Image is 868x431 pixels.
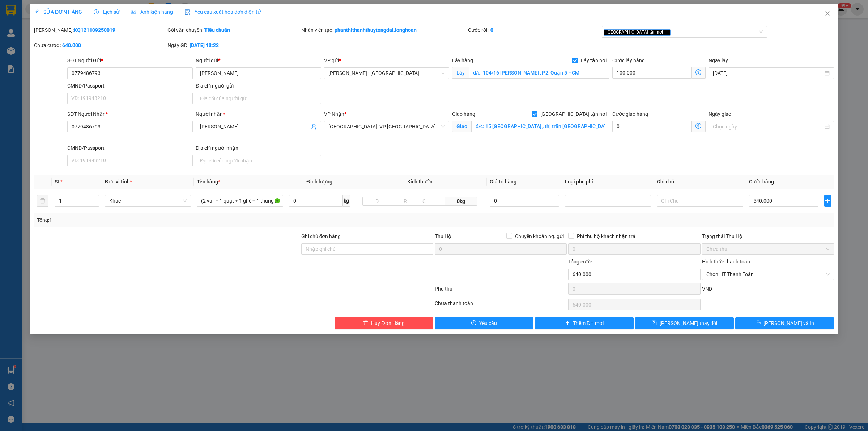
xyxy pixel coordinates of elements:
div: Chưa thanh toán [434,299,567,312]
div: Trạng thái Thu Hộ [702,232,834,240]
span: [GEOGRAPHIC_DATA] tận nơi [537,110,609,118]
div: SĐT Người Nhận [67,110,193,118]
span: SL [55,179,60,185]
button: deleteHủy Đơn Hàng [335,317,433,329]
label: Cước giao hàng [612,111,648,117]
span: dollar-circle [695,69,701,75]
span: [GEOGRAPHIC_DATA] tận nơi [604,29,671,36]
input: Giao tận nơi [471,121,609,132]
span: printer [756,320,761,326]
div: VP gửi [324,56,450,64]
span: Lấy [452,67,469,79]
span: Đơn vị tính [105,179,132,185]
span: Tên hàng [197,179,220,185]
span: Thu Hộ [435,233,451,239]
label: Ngày lấy [709,58,728,63]
div: Chưa cước : [34,41,166,49]
span: plus [825,198,831,204]
input: Ngày giao [713,123,823,131]
span: dollar-circle [695,123,701,129]
input: R [391,197,420,206]
label: Ngày giao [709,111,731,117]
span: Chưa thu [706,244,830,254]
span: Phí thu hộ khách nhận trả [574,232,638,240]
div: Phụ thu [434,285,567,297]
span: Chọn HT Thanh Toán [706,269,830,280]
input: Ghi Chú [657,195,743,207]
span: save [652,320,657,326]
input: D [362,197,391,206]
b: KQ121109250019 [74,27,115,33]
span: plus [565,320,570,326]
button: plus [824,195,831,207]
button: plusThêm ĐH mới [535,317,634,329]
span: Quảng Ngãi: VP Trường Chinh [328,121,445,132]
span: Giao [452,121,471,132]
span: clock-circle [94,9,99,14]
span: edit [34,9,39,14]
label: Ghi chú đơn hàng [301,233,341,239]
label: Cước lấy hàng [612,58,645,63]
span: Lấy hàng [452,58,473,63]
b: Tiêu chuẩn [204,27,230,33]
b: [DATE] 13:23 [190,42,219,48]
button: save[PERSON_NAME] thay đổi [635,317,734,329]
button: printer[PERSON_NAME] và In [735,317,834,329]
span: close [664,30,668,34]
div: SĐT Người Gửi [67,56,193,64]
div: [PERSON_NAME]: [34,26,166,34]
span: Hủy Đơn Hàng [371,319,404,327]
input: Ngày lấy [713,69,823,77]
b: 0 [490,27,493,33]
span: Cước hàng [749,179,774,185]
span: Định lượng [307,179,332,185]
b: phanthithanhthuytongdai.longhoan [335,27,417,33]
span: Hồ Chí Minh : Kho Quận 12 [328,68,445,79]
div: Gói vận chuyển: [167,26,299,34]
span: SỬA ĐƠN HÀNG [34,9,82,15]
span: VP Nhận [324,111,344,117]
input: VD: Bàn, Ghế [197,195,283,207]
div: CMND/Passport [67,82,193,90]
span: exclamation-circle [471,320,476,326]
div: Cước rồi : [468,26,600,34]
span: close [825,10,830,16]
input: Cước giao hàng [612,121,692,132]
span: [PERSON_NAME] và In [763,319,814,327]
img: icon [184,9,190,15]
span: Thêm ĐH mới [573,319,604,327]
div: Nhân viên tạo: [301,26,467,34]
div: CMND/Passport [67,144,193,152]
th: Ghi chú [654,175,746,189]
label: Hình thức thanh toán [702,259,750,265]
span: Yêu cầu [479,319,497,327]
input: Lấy tận nơi [469,67,609,79]
span: Giá trị hàng [490,179,516,185]
span: picture [131,9,136,14]
div: Người nhận [196,110,321,118]
div: Người gửi [196,56,321,64]
span: delete [363,320,368,326]
button: delete [37,195,48,207]
span: Lịch sử [94,9,119,15]
input: C [420,197,446,206]
span: Tổng cước [568,259,592,265]
div: Địa chỉ người nhận [196,144,321,152]
div: Ngày GD: [167,41,299,49]
span: Kích thước [407,179,432,185]
span: Khác [109,195,187,206]
b: 640.000 [62,42,81,48]
span: [PERSON_NAME] thay đổi [660,319,718,327]
input: Cước lấy hàng [612,67,692,79]
button: Close [817,4,838,24]
span: Lấy tận nơi [578,56,609,64]
span: kg [343,195,350,207]
span: user-add [311,124,317,130]
span: 0kg [445,197,477,206]
input: Ghi chú đơn hàng [301,243,433,255]
input: Địa chỉ của người nhận [196,155,321,166]
span: Chuyển khoản ng. gửi [512,232,567,240]
input: Địa chỉ của người gửi [196,93,321,104]
div: Tổng: 1 [37,216,335,224]
span: Giao hàng [452,111,475,117]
